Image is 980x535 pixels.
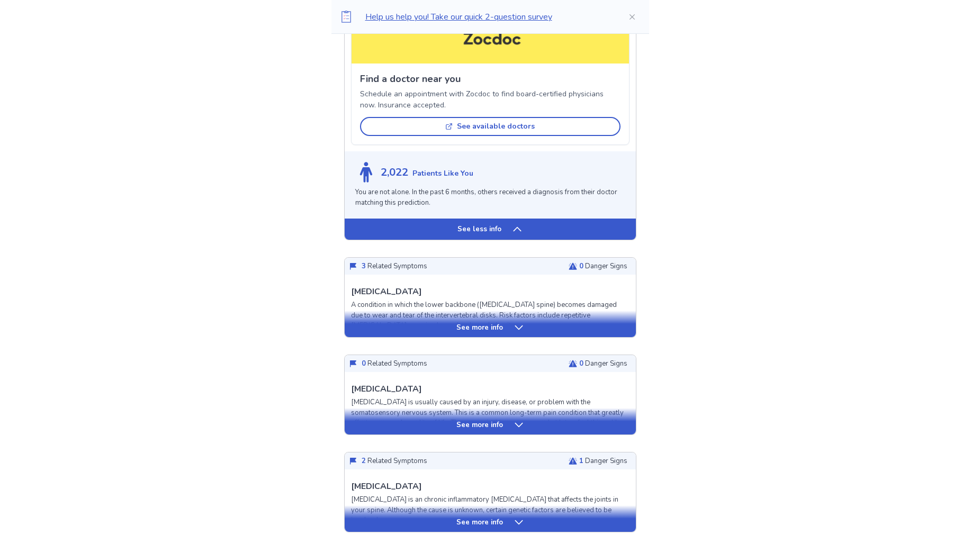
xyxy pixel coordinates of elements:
p: [MEDICAL_DATA] [351,383,422,395]
span: 3 [362,261,366,271]
p: 2,022 [381,165,408,180]
p: Schedule an appointment with Zocdoc to find board-certified physicians now. Insurance accepted. [360,88,621,111]
span: 0 [362,359,366,368]
p: See more info [456,323,503,333]
button: See available doctors [360,117,621,136]
p: [MEDICAL_DATA] [351,285,422,298]
p: A condition in which the lower backbone ([MEDICAL_DATA] spine) becomes damaged due to wear and te... [351,300,630,331]
p: Danger Signs [579,456,627,467]
p: Danger Signs [579,261,627,272]
p: See less info [457,224,501,235]
img: Zocdoc [458,20,522,58]
p: [MEDICAL_DATA] is an chronic inflammatory [MEDICAL_DATA] that affects the joints in your spine. A... [351,495,630,526]
span: 0 [579,359,583,368]
p: See more info [456,420,503,431]
p: [MEDICAL_DATA] is usually caused by an injury, disease, or problem with the somatosensory nervous... [351,397,630,501]
p: Help us help you! Take our quick 2-question survey [365,11,611,23]
p: Related Symptoms [362,456,427,467]
p: Patients Like You [412,168,473,179]
a: See available doctors [360,113,621,136]
span: 1 [579,456,583,466]
p: See more info [456,518,503,528]
p: You are not alone. In the past 6 months, others received a diagnosis from their doctor matching t... [355,187,625,208]
p: Find a doctor near you [360,72,621,86]
p: Danger Signs [579,359,627,369]
p: Related Symptoms [362,261,427,272]
span: 0 [579,261,583,271]
span: 2 [362,456,366,466]
p: Related Symptoms [362,359,427,369]
p: [MEDICAL_DATA] [351,480,422,493]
